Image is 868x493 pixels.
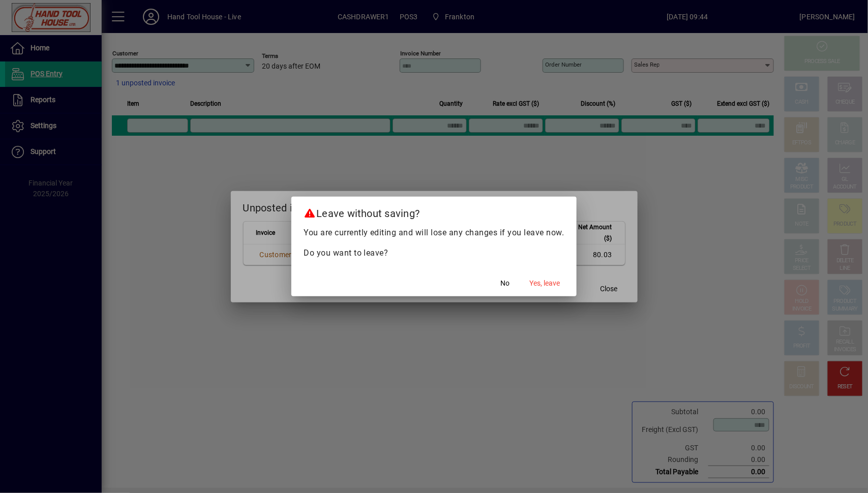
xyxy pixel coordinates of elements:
[489,274,522,292] button: No
[526,274,564,292] button: Yes, leave
[501,278,510,289] span: No
[304,227,564,239] p: You are currently editing and will lose any changes if you leave now.
[304,247,564,259] p: Do you want to leave?
[291,197,577,226] h2: Leave without saving?
[530,278,560,289] span: Yes, leave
